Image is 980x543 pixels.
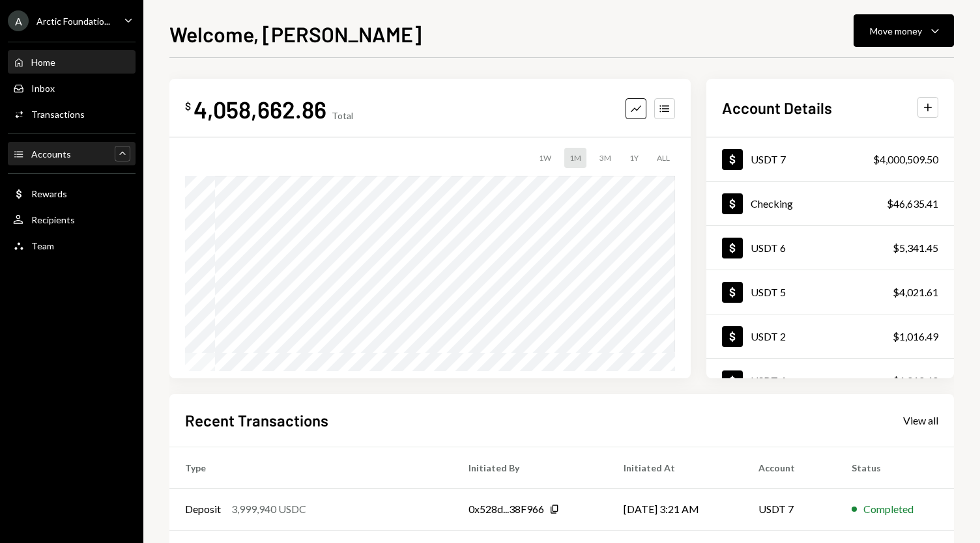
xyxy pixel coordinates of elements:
[893,373,938,389] div: $1,010.40
[185,100,191,113] div: $
[8,102,136,126] a: Transactions
[722,97,832,118] h2: Account Details
[903,413,938,427] a: View all
[453,447,608,488] th: Initiated By
[332,110,353,121] div: Total
[743,447,836,488] th: Account
[706,226,954,270] a: USDT 6$5,341.45
[652,148,675,168] div: ALL
[194,94,326,124] div: 4,058,662.86
[31,214,75,225] div: Recipients
[836,447,954,488] th: Status
[8,208,136,231] a: Recipients
[534,148,556,168] div: 1W
[231,501,306,517] div: 3,999,940 USDC
[751,197,793,210] div: Checking
[36,16,110,27] div: Arctic Foundatio...
[706,359,954,402] a: USDT 4$1,010.40
[8,50,136,74] a: Home
[31,109,85,120] div: Transactions
[31,148,71,160] div: Accounts
[8,182,136,205] a: Rewards
[185,501,221,517] div: Deposit
[863,501,914,517] div: Completed
[751,330,786,342] div: USDT 2
[893,240,938,256] div: $5,341.45
[468,501,544,517] div: 0x528d...38F966
[706,182,954,225] a: Checking$46,635.41
[31,240,54,251] div: Team
[608,447,743,488] th: Initiated At
[870,24,922,38] div: Move money
[31,188,67,199] div: Rewards
[169,21,422,47] h1: Welcome, [PERSON_NAME]
[169,447,453,488] th: Type
[751,286,786,298] div: USDT 5
[706,270,954,314] a: USDT 5$4,021.61
[564,148,586,168] div: 1M
[185,410,328,431] h2: Recent Transactions
[751,242,786,254] div: USDT 6
[8,234,136,257] a: Team
[8,142,136,165] a: Accounts
[608,488,743,530] td: [DATE] 3:21 AM
[887,196,938,212] div: $46,635.41
[751,153,786,165] div: USDT 7
[893,285,938,300] div: $4,021.61
[854,14,954,47] button: Move money
[903,414,938,427] div: View all
[706,137,954,181] a: USDT 7$4,000,509.50
[706,314,954,358] a: USDT 2$1,016.49
[8,10,29,31] div: A
[31,83,55,94] div: Inbox
[743,488,836,530] td: USDT 7
[873,152,938,167] div: $4,000,509.50
[31,57,55,68] div: Home
[751,374,786,387] div: USDT 4
[8,76,136,100] a: Inbox
[893,329,938,344] div: $1,016.49
[624,148,644,168] div: 1Y
[594,148,616,168] div: 3M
